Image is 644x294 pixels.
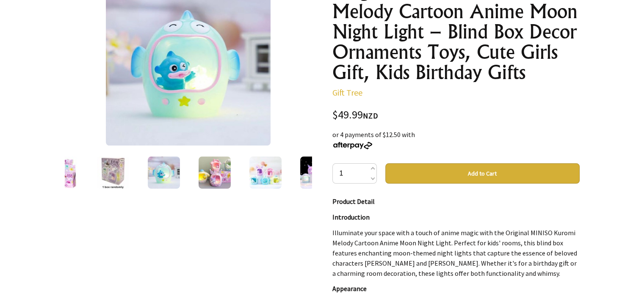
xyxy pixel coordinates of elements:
[97,157,129,189] img: Original MINISO Kuromi Melody Cartoon Anime Moon Night Light – Blind Box Decor Ornaments Toys, Cu...
[300,157,332,189] img: Original MINISO Kuromi Melody Cartoon Anime Moon Night Light – Blind Box Decor Ornaments Toys, Cu...
[199,157,231,189] img: Original MINISO Kuromi Melody Cartoon Anime Moon Night Light – Blind Box Decor Ornaments Toys, Cu...
[385,163,580,184] button: Add to Cart
[249,157,282,189] img: Original MINISO Kuromi Melody Cartoon Anime Moon Night Light – Blind Box Decor Ornaments Toys, Cu...
[332,284,367,293] strong: Appearance
[332,228,580,278] p: Illuminate your space with a touch of anime magic with the Original MINISO Kuromi Melody Cartoon ...
[148,157,180,189] img: Original MINISO Kuromi Melody Cartoon Anime Moon Night Light – Blind Box Decor Ornaments Toys, Cu...
[332,142,373,149] img: Afterpay
[332,87,362,98] a: Gift Tree
[332,213,370,221] strong: Introduction
[332,129,580,150] div: or 4 payments of $12.50 with
[332,197,375,206] strong: Product Detail
[363,111,378,121] span: NZD
[332,110,580,121] div: $49.99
